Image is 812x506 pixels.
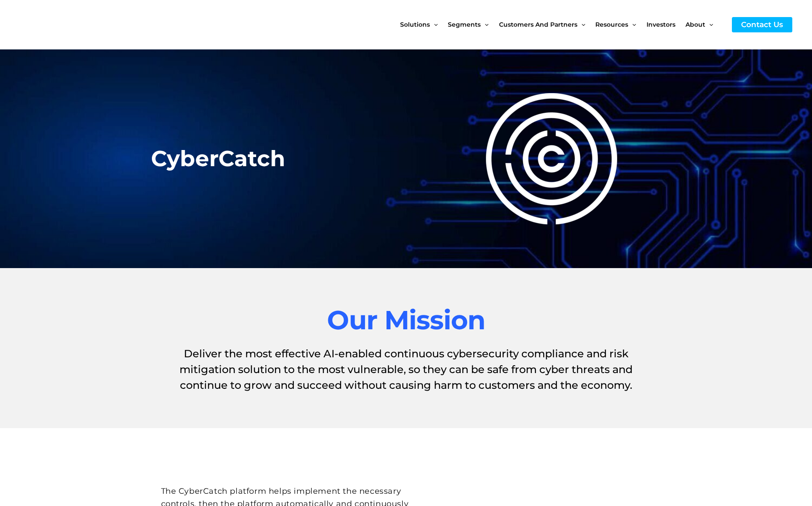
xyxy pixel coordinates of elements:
[628,6,636,43] span: Menu Toggle
[481,6,489,43] span: Menu Toggle
[430,6,438,43] span: Menu Toggle
[647,6,675,43] span: Investors
[499,6,577,43] span: Customers and Partners
[448,6,481,43] span: Segments
[151,148,292,170] h2: CyberCatch
[15,7,120,43] img: CyberCatch
[647,6,685,43] a: Investors
[161,303,651,337] h2: Our Mission
[161,346,651,393] h1: Deliver the most effective AI-enabled continuous cybersecurity compliance and risk mitigation sol...
[732,17,792,32] a: Contact Us
[577,6,585,43] span: Menu Toggle
[400,6,430,43] span: Solutions
[595,6,628,43] span: Resources
[400,6,723,43] nav: Site Navigation: New Main Menu
[685,6,705,43] span: About
[705,6,713,43] span: Menu Toggle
